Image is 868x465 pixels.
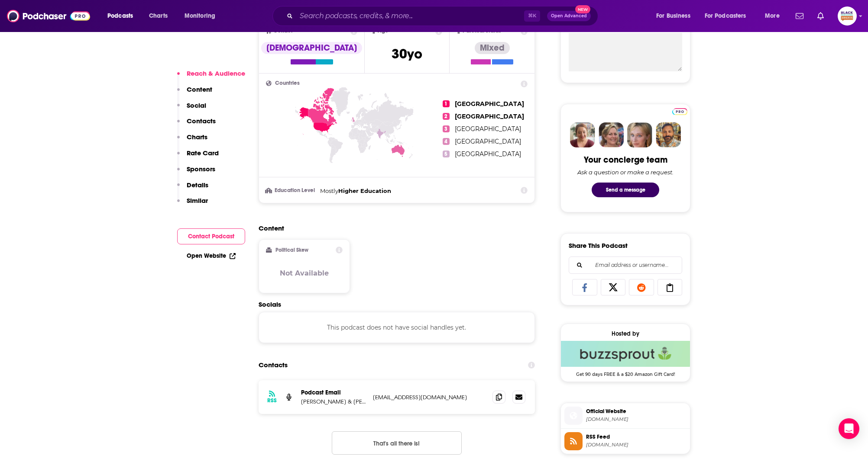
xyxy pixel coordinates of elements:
button: Open AdvancedNew [547,11,591,21]
a: Charts [143,9,173,23]
a: Share on Reddit [629,279,654,295]
img: Sydney Profile [570,122,595,148]
button: Contacts [177,117,216,133]
p: Sponsors [187,165,215,173]
p: Social [187,101,206,109]
h2: Political Skew [275,247,308,253]
a: Pro website [672,107,687,115]
img: User Profile [838,6,857,26]
input: Email address or username... [576,257,675,273]
span: Gender [273,28,293,34]
button: Rate Card [177,149,219,165]
img: Jules Profile [627,122,652,148]
button: open menu [650,9,701,23]
button: Similar [177,196,208,212]
span: Podcasts [107,10,133,22]
p: Contacts [187,117,216,125]
img: Jon Profile [656,122,681,148]
a: Official Website[DOMAIN_NAME] [564,407,687,425]
span: Open Advanced [551,14,587,18]
span: Monitoring [185,10,215,22]
h2: Content [259,224,528,232]
p: [EMAIL_ADDRESS][DOMAIN_NAME] [373,394,486,401]
p: Charts [187,133,207,141]
span: New [575,5,591,13]
div: Your concierge team [584,154,667,165]
span: 2 [443,113,450,120]
p: Rate Card [187,149,219,157]
p: Content [187,85,212,93]
p: Podcast Email [301,389,366,396]
button: Nothing here. [332,431,462,455]
button: Social [177,101,206,117]
span: For Podcasters [705,10,746,22]
span: Get 90 days FREE & a $20 Amazon Gift Card! [561,367,690,377]
span: 5 [443,151,450,157]
a: Buzzsprout Deal: Get 90 days FREE & a $20 Amazon Gift Card! [561,341,690,376]
span: brandcurrency.buzzsprout.com [586,416,687,423]
button: Contact Podcast [177,228,245,244]
a: Show notifications dropdown [792,9,807,23]
div: This podcast does not have social handles yet. [259,312,535,343]
button: open menu [178,9,227,23]
input: Search podcasts, credits, & more... [296,9,524,23]
div: Mixed [475,42,510,54]
button: Show profile menu [838,6,857,26]
div: Search followers [569,257,682,274]
div: Search podcasts, credits, & more... [281,6,606,26]
span: 4 [443,138,450,145]
a: Show notifications dropdown [814,9,827,23]
span: 1 [443,100,450,107]
span: feeds.buzzsprout.com [586,442,687,448]
span: [GEOGRAPHIC_DATA] [455,150,521,158]
p: Similar [187,196,208,205]
img: Podchaser - Follow, Share and Rate Podcasts [7,8,90,24]
span: ⌘ K [524,10,540,22]
span: Charts [149,10,168,22]
span: 3 [443,125,450,132]
span: 30 yo [392,45,422,62]
button: open menu [759,9,790,23]
span: [GEOGRAPHIC_DATA] [455,100,524,108]
span: Countries [275,80,300,86]
h3: Share This Podcast [569,241,628,250]
h2: Socials [259,300,535,308]
img: Podchaser Pro [672,108,687,115]
span: Official Website [586,407,687,415]
span: Mostly [320,187,338,194]
span: Age [378,28,389,34]
div: Hosted by [561,330,690,337]
p: Details [187,181,208,189]
button: Content [177,85,212,101]
button: Charts [177,133,207,149]
span: [GEOGRAPHIC_DATA] [455,125,521,133]
h3: Not Available [280,269,329,277]
span: More [765,10,780,22]
div: [DEMOGRAPHIC_DATA] [261,42,362,54]
p: [PERSON_NAME] & [PERSON_NAME] [301,398,366,405]
a: Share on X/Twitter [601,279,626,295]
button: Reach & Audience [177,69,245,85]
img: Barbara Profile [599,122,624,148]
span: Parental Status [463,28,501,34]
div: Open Intercom Messenger [839,418,859,439]
a: RSS Feed[DOMAIN_NAME] [564,432,687,450]
span: RSS Feed [586,433,687,441]
p: Reach & Audience [187,69,245,77]
h3: Education Level [266,188,317,193]
a: Open Website [187,252,236,260]
span: For Business [656,10,690,22]
button: open menu [699,9,759,23]
span: Higher Education [338,187,391,194]
button: Details [177,181,208,197]
span: Logged in as blackpodcastingawards [838,6,857,26]
a: Copy Link [657,279,683,295]
span: [GEOGRAPHIC_DATA] [455,138,521,145]
h2: Contacts [259,357,288,373]
img: Buzzsprout Deal: Get 90 days FREE & a $20 Amazon Gift Card! [561,341,690,367]
span: [GEOGRAPHIC_DATA] [455,112,524,120]
button: Send a message [592,183,659,197]
button: open menu [101,9,144,23]
h3: RSS [267,397,277,404]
